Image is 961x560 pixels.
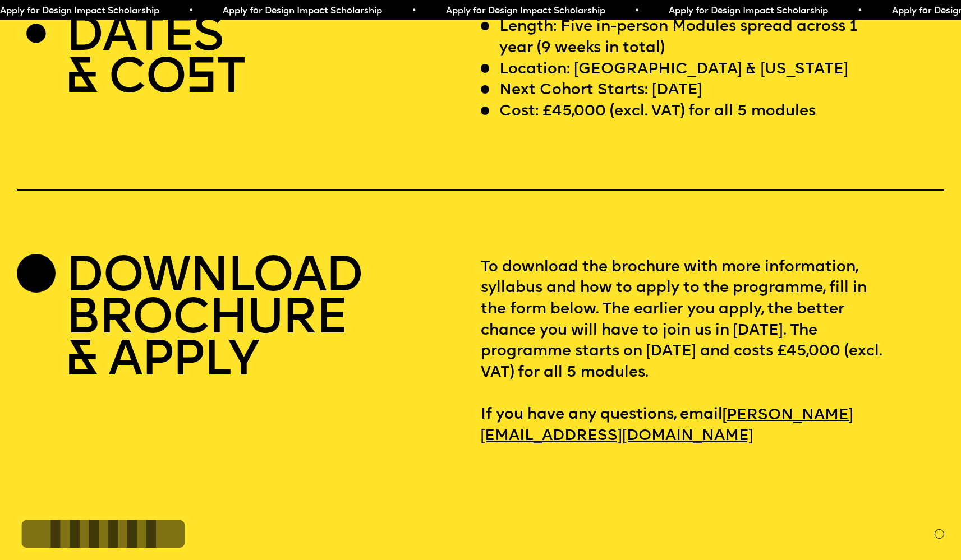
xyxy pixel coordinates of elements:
p: Cost: £45,000 (excl. VAT) for all 5 modules [499,101,816,123]
a: [PERSON_NAME][EMAIL_ADDRESS][DOMAIN_NAME] [481,401,853,451]
span: • [188,7,194,16]
h2: DATES & CO T [66,17,244,101]
span: • [411,7,416,16]
span: S [185,55,215,104]
span: • [634,7,639,16]
p: To download the brochure with more information, syllabus and how to apply to the programme, fill ... [481,257,945,447]
span: • [857,7,862,16]
h2: DOWNLOAD BROCHURE & APPLY [66,257,362,383]
p: Location: [GEOGRAPHIC_DATA] & [US_STATE] [499,59,848,81]
p: Length: Five in-person Modules spread across 1 year (9 weeks in total) [499,17,887,59]
p: Next Cohort Starts: [DATE] [499,80,702,101]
